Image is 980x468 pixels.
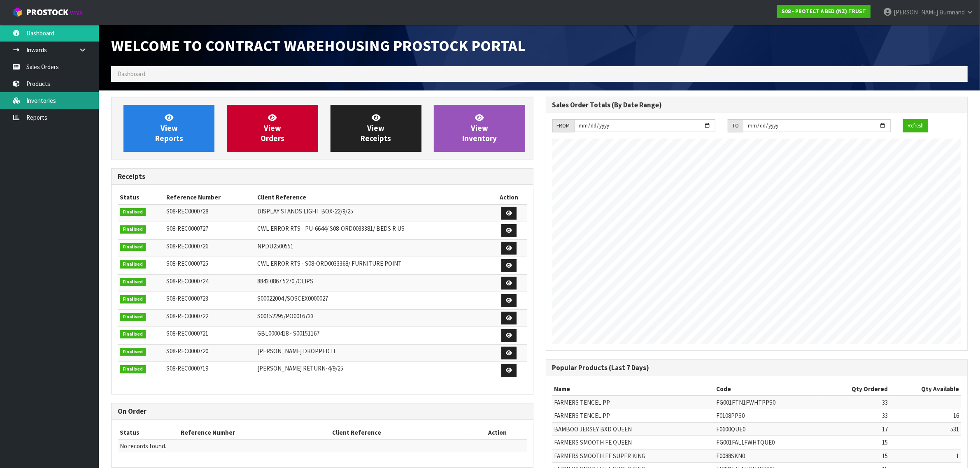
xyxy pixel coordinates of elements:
[120,330,146,338] span: Finalised
[120,278,146,286] span: Finalised
[822,436,890,449] td: 15
[257,225,405,232] span: CWL ERROR RTS - PU-6644/ S08-ORD0033381/ BEDS R US
[462,113,497,144] span: View Inventory
[261,113,284,144] span: View Orders
[120,313,146,321] span: Finalised
[552,449,714,462] td: FARMERS SMOOTH FE SUPER KING
[120,260,146,269] span: Finalised
[903,119,928,132] button: Refresh
[70,9,83,17] small: WMS
[491,191,527,204] th: Action
[714,436,822,449] td: FG001FAL1FWHTQUE0
[714,449,822,462] td: F0088SKN0
[552,396,714,409] td: FARMERS TENCEL PP
[118,408,527,415] h3: On Order
[434,105,525,152] a: ViewInventory
[118,439,527,452] td: No records found.
[227,105,318,152] a: ViewOrders
[728,119,743,132] div: TO
[822,396,890,409] td: 33
[361,113,391,144] span: View Receipts
[890,382,961,396] th: Qty Available
[111,36,525,55] span: Welcome to Contract Warehousing ProStock Portal
[166,225,208,232] span: S08-REC0000727
[552,422,714,436] td: BAMBOO JERSEY BXD QUEEN
[120,243,146,251] span: Finalised
[117,70,145,78] span: Dashboard
[468,426,527,439] th: Action
[257,207,353,215] span: DISPLAY STANDS LIGHT BOX-22/9/25
[118,191,164,204] th: Status
[164,191,255,204] th: Reference Number
[255,191,491,204] th: Client Reference
[894,8,938,16] span: [PERSON_NAME]
[155,113,183,144] span: View Reports
[890,409,961,422] td: 16
[166,294,208,302] span: S08-REC0000723
[123,105,214,152] a: ViewReports
[552,382,714,396] th: Name
[257,364,343,372] span: [PERSON_NAME] RETURN-4/9/25
[714,409,822,422] td: F0108PPS0
[118,426,179,439] th: Status
[939,8,965,16] span: Burnnand
[257,329,319,337] span: GBL0000418 - S00151167
[257,312,314,320] span: S00152295/PO0016733
[552,436,714,449] td: FARMERS SMOOTH FE QUEEN
[330,426,468,439] th: Client Reference
[166,207,208,215] span: S08-REC0000728
[890,422,961,436] td: 531
[120,348,146,356] span: Finalised
[782,8,866,15] strong: S08 - PROTECT A BED (NZ) TRUST
[552,101,961,109] h3: Sales Order Totals (By Date Range)
[257,259,402,267] span: CWL ERROR RTS - S08-ORD0033368/ FURNITURE POINT
[166,259,208,267] span: S08-REC0000725
[822,449,890,462] td: 15
[552,119,574,132] div: FROM
[166,329,208,337] span: S08-REC0000721
[552,364,961,372] h3: Popular Products (Last 7 Days)
[331,105,421,152] a: ViewReceipts
[257,347,336,355] span: [PERSON_NAME] DROPPED IT
[120,295,146,304] span: Finalised
[257,277,313,285] span: 8843 0867 5270 /CLIPS
[166,312,208,320] span: S08-REC0000722
[714,396,822,409] td: FG001FTN1FWHTPPS0
[166,242,208,250] span: S08-REC0000726
[552,409,714,422] td: FARMERS TENCEL PP
[166,347,208,355] span: S08-REC0000720
[822,409,890,422] td: 33
[120,208,146,216] span: Finalised
[714,382,822,396] th: Code
[257,242,293,250] span: NPDU2500551
[118,173,527,181] h3: Receipts
[257,294,328,302] span: S00022004 /SOSCEX0000027
[822,422,890,436] td: 17
[166,277,208,285] span: S08-REC0000724
[890,449,961,462] td: 1
[26,7,68,18] span: ProStock
[714,422,822,436] td: F0600QUE0
[822,382,890,396] th: Qty Ordered
[120,365,146,373] span: Finalised
[166,364,208,372] span: S08-REC0000719
[120,225,146,234] span: Finalised
[179,426,330,439] th: Reference Number
[12,7,23,17] img: cube-alt.png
